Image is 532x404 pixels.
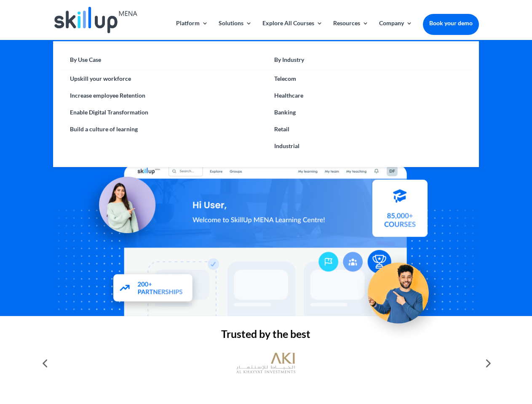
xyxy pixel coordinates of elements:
[53,329,479,343] h2: Trusted by the best
[61,104,266,121] a: Enable Digital Transformation
[61,70,266,87] a: Upskill your workforce
[79,167,164,252] img: Learning Management Solution - SkillUp
[423,14,479,32] a: Book your demo
[104,266,202,312] img: Partners - SkillUp Mena
[266,121,470,138] a: Retail
[61,87,266,104] a: Increase employee Retention
[61,54,266,70] a: By Use Case
[54,7,137,33] img: Skillup Mena
[266,87,470,104] a: Healthcare
[356,245,449,338] img: Upskill your workforce - SkillUp
[379,20,412,40] a: Company
[266,138,470,154] a: Industrial
[333,20,369,40] a: Resources
[266,104,470,121] a: Banking
[236,348,295,378] img: al khayyat investments logo
[266,54,470,70] a: By Industry
[392,313,532,404] iframe: Chat Widget
[262,20,323,40] a: Explore All Courses
[176,20,208,40] a: Platform
[61,121,266,138] a: Build a culture of learning
[266,70,470,87] a: Telecom
[219,20,252,40] a: Solutions
[372,183,428,240] img: Courses library - SkillUp MENA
